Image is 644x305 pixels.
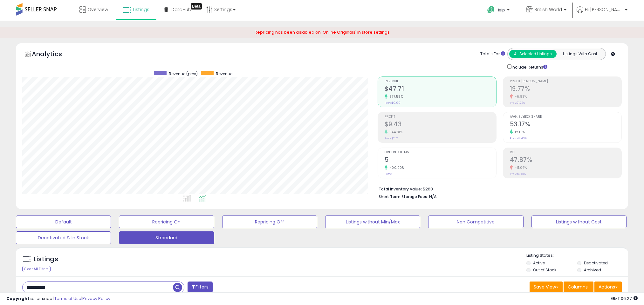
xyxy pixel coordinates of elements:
small: -6.83% [513,94,527,99]
button: Save View [530,282,563,292]
button: Filters [188,282,212,293]
span: Revenue (prev) [169,71,198,76]
p: Listing States: [526,253,628,259]
div: Clear All Filters [22,266,51,272]
li: $268 [379,185,617,192]
span: Profit [385,115,496,119]
button: Default [16,215,111,228]
h2: 19.77% [510,85,621,94]
span: Revenue [385,80,496,83]
b: Short Term Storage Fees: [379,194,428,199]
button: Repricing Off [222,215,317,228]
div: Include Returns [503,63,555,70]
div: Tooltip anchor [191,3,202,10]
h2: 5 [385,156,496,165]
small: Prev: 53.81% [510,172,526,176]
span: Help [497,7,505,13]
small: Prev: $9.99 [385,101,401,105]
label: Archived [584,267,601,273]
span: Columns [568,284,588,290]
h5: Listings [34,255,58,264]
span: Revenue [216,71,232,76]
button: Actions [594,282,622,292]
button: Listings without Min/Max [325,215,420,228]
span: ROI [510,151,621,154]
span: 2025-09-12 06:27 GMT [611,295,638,302]
h2: $9.43 [385,121,496,129]
div: seller snap | | [6,296,110,302]
span: N/A [429,194,437,200]
a: Hi [PERSON_NAME] [577,6,627,21]
small: Prev: $2.12 [385,136,398,140]
a: Privacy Policy [82,295,110,302]
span: Profit [PERSON_NAME] [510,80,621,83]
small: 377.58% [387,94,403,99]
span: Overview [87,6,108,13]
label: Out of Stock [533,267,556,273]
button: Strandard [119,231,214,244]
button: Deactivated & In Stock [16,231,111,244]
h2: 47.87% [510,156,621,165]
h2: 53.17% [510,121,621,129]
button: Repricing On [119,215,214,228]
small: Prev: 21.22% [510,101,525,105]
small: -11.04% [513,165,527,170]
small: Prev: 47.43% [510,136,527,140]
button: Columns [564,282,593,292]
span: DataHub [171,6,191,13]
span: British World [534,6,562,13]
small: 12.10% [513,130,525,135]
strong: Copyright [6,295,30,302]
small: 400.00% [387,165,405,170]
button: Non Competitive [428,215,523,228]
button: Listings With Cost [556,50,604,58]
span: Listings [133,6,149,13]
b: Total Inventory Value: [379,186,422,192]
div: Totals For [480,51,505,57]
span: Avg. Buybox Share [510,115,621,119]
span: Hi [PERSON_NAME] [585,6,623,13]
a: Help [482,1,516,21]
h5: Analytics [32,50,74,60]
label: Deactivated [584,260,608,266]
button: Listings without Cost [531,215,627,228]
span: Ordered Items [385,151,496,154]
a: Terms of Use [54,295,81,302]
label: Active [533,260,545,266]
button: All Selected Listings [509,50,557,58]
small: 344.81% [387,130,403,135]
i: Get Help [487,6,495,14]
small: Prev: 1 [385,172,393,176]
h2: $47.71 [385,85,496,94]
span: Repricing has been disabled on 'Online Originals' in store settings [255,29,390,35]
